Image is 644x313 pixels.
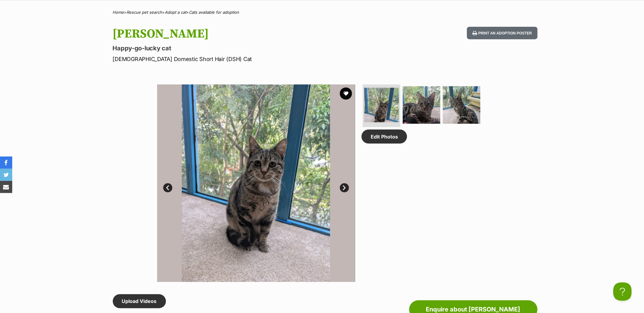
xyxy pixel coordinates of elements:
[362,130,407,144] a: Edit Photos
[113,55,371,63] p: [DEMOGRAPHIC_DATA] Domestic Short Hair (DSH) Cat
[113,27,371,41] h1: [PERSON_NAME]
[613,282,632,301] iframe: Help Scout Beacon - Open
[113,10,124,15] a: Home
[113,44,371,52] p: Happy-go-lucky cat
[364,88,399,122] img: Photo of Latrell
[403,86,440,124] img: Photo of Latrell
[98,10,547,15] div: > > >
[165,10,186,15] a: Adopt a cat
[157,85,355,282] img: Photo of Latrell
[163,183,172,192] a: Prev
[127,10,162,15] a: Rescue pet search
[340,88,352,100] button: favourite
[443,86,480,124] img: Photo of Latrell
[340,183,349,192] a: Next
[467,27,537,39] button: Print an adoption poster
[113,294,166,308] a: Upload Videos
[355,85,553,282] img: Photo of Latrell
[189,10,239,15] a: Cats available for adoption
